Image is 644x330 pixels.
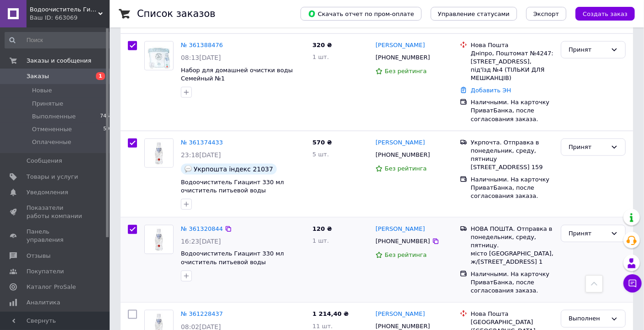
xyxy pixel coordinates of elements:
[526,7,566,21] button: Экспорт
[312,237,329,244] span: 1 шт.
[26,283,76,291] span: Каталог ProSale
[471,310,554,318] div: Нова Пошта
[308,10,414,18] span: Скачать отчет по пром-оплате
[181,310,223,317] a: № 361228437
[569,229,607,239] div: Принят
[144,41,174,70] a: Фото товару
[375,54,430,61] span: [PHONE_NUMBER]
[26,57,91,65] span: Заказы и сообщения
[575,7,635,21] button: Создать заказ
[312,310,348,317] span: 1 214,40 ₴
[312,42,332,48] span: 320 ₴
[385,68,427,75] span: Без рейтинга
[471,87,511,94] a: Добавить ЭН
[569,314,607,324] div: Выполнен
[26,157,62,165] span: Сообщения
[194,165,273,173] span: Укрпошта індекс 21037
[471,250,554,266] div: місто [GEOGRAPHIC_DATA], ж/[STREET_ADDRESS] 1
[375,41,425,50] a: [PERSON_NAME]
[26,72,49,80] span: Заказы
[471,41,554,49] div: Нова Пошта
[569,143,607,152] div: Принят
[312,151,329,158] span: 5 шт.
[103,125,113,133] span: 591
[100,112,113,121] span: 7452
[375,225,425,234] a: [PERSON_NAME]
[471,176,554,201] div: Наличными. На карточку ПриватБанка, после согласования заказа.
[181,238,221,245] span: 16:23[DATE]
[181,151,221,159] span: 23:18[DATE]
[96,72,105,80] span: 1
[471,225,554,250] div: НОВА ПОШТА. Отправка в понедельник, среду, пятницу.
[471,98,554,123] div: Наличными. На карточку ПриватБанка, после согласования заказа.
[181,67,293,82] a: Набор для домашней очистки воды Семейный №1
[438,11,510,17] span: Управление статусами
[32,100,63,108] span: Принятые
[26,228,84,244] span: Панель управления
[471,49,554,83] div: Дніпро, Поштомат №4247: [STREET_ADDRESS], під'їзд №4 (ТІЛЬКИ ДЛЯ МЕШКАНЦІВ)
[471,163,554,171] div: [STREET_ADDRESS] 159
[137,8,216,19] h1: Список заказов
[312,53,329,60] span: 1 шт.
[312,139,332,146] span: 570 ₴
[375,323,430,330] span: [PHONE_NUMBER]
[26,204,84,220] span: Показатели работы компании
[181,179,284,194] a: Водоочиститель Гиацинт 330 мл очиститель питьевой воды
[623,274,642,293] button: Чат с покупателем
[32,138,71,146] span: Оплаченные
[312,323,333,330] span: 11 шт.
[385,165,427,172] span: Без рейтинга
[375,310,425,319] a: [PERSON_NAME]
[5,32,114,48] input: Поиск
[30,5,98,14] span: Водоочиститель Гиацинт и Косметика Экоматрица
[583,11,628,17] span: Создать заказ
[375,151,430,158] span: [PHONE_NUMBER]
[471,138,554,164] div: Укрпочта. Отправка в понедельник, среду, пятницу
[26,188,68,197] span: Уведомления
[26,252,51,260] span: Отзывы
[533,11,559,17] span: Экспорт
[145,225,173,254] img: Фото товару
[566,10,635,17] a: Создать заказ
[471,270,554,295] div: Наличными. На карточку ПриватБанка, после согласования заказа.
[144,138,174,168] a: Фото товару
[569,45,607,55] div: Принят
[181,225,223,232] a: № 361320844
[30,14,110,22] div: Ваш ID: 663069
[26,173,78,181] span: Товары и услуги
[144,225,174,254] a: Фото товару
[145,42,173,70] img: Фото товару
[145,139,173,167] img: Фото товару
[301,7,422,21] button: Скачать отчет по пром-оплате
[26,267,64,276] span: Покупатели
[181,42,223,48] a: № 361388476
[181,54,221,61] span: 08:13[DATE]
[32,86,52,95] span: Новые
[181,250,284,266] a: Водоочиститель Гиацинт 330 мл очиститель питьевой воды
[312,225,332,232] span: 120 ₴
[32,112,76,121] span: Выполненные
[431,7,517,21] button: Управление статусами
[32,125,72,133] span: Отмененные
[26,298,60,307] span: Аналитика
[181,139,223,146] a: № 361374433
[375,138,425,147] a: [PERSON_NAME]
[185,165,192,173] img: :speech_balloon:
[375,238,430,245] span: [PHONE_NUMBER]
[385,251,427,258] span: Без рейтинга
